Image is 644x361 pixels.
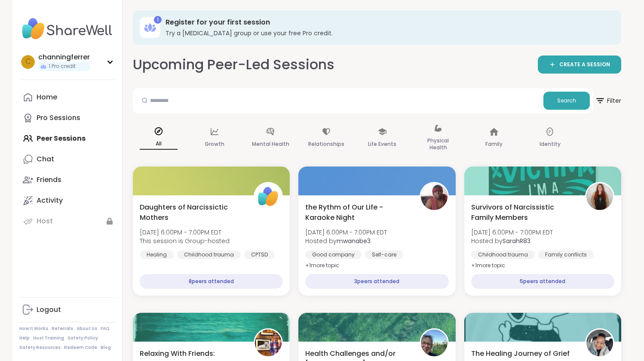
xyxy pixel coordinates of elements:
button: Filter [595,88,621,113]
h3: Try a [MEDICAL_DATA] group or use your free Pro credit. [166,29,609,37]
a: Safety Resources [19,345,61,351]
span: This session is Group-hosted [140,237,230,245]
div: Friends [37,175,61,185]
a: Home [19,87,115,108]
span: Hosted by [305,237,387,245]
h3: Register for your first session [166,18,609,27]
span: [DATE] 6:00PM - 7:00PM EDT [471,228,553,237]
a: Redeem Code [64,345,97,351]
a: Friends [19,170,115,190]
a: Referrals [52,326,73,332]
button: Search [543,92,590,110]
div: Childhood trauma [471,250,535,259]
div: Childhood trauma [177,250,241,259]
a: About Us [77,326,97,332]
div: Healing [140,250,174,259]
div: Activity [37,196,63,205]
p: Relationships [308,139,344,149]
div: CPTSD [244,250,275,259]
span: Search [557,97,576,105]
div: Home [37,93,57,102]
img: mwanabe3 [421,183,448,210]
p: Identity [540,139,561,149]
p: All [140,139,178,150]
h2: Upcoming Peer-Led Sessions [133,55,334,74]
img: SarahR83 [586,183,613,210]
div: 3 peers attended [305,274,448,289]
a: CREATE A SESSION [538,56,621,74]
img: levornia [586,330,613,356]
img: AmberWolffWizard [255,330,282,356]
span: CREATE A SESSION [559,61,610,68]
img: Lori246 [421,330,448,356]
a: Activity [19,190,115,211]
span: c [25,56,31,68]
div: Chat [37,154,54,164]
div: Good company [305,250,362,259]
a: Logout [19,299,115,320]
span: [DATE] 6:00PM - 7:00PM EDT [140,228,230,237]
div: Logout [37,305,61,315]
p: Growth [205,139,224,149]
b: SarahR83 [503,237,531,245]
span: Filter [595,90,621,111]
div: Pro Sessions [37,113,80,123]
a: Help [19,335,30,341]
a: FAQ [101,326,110,332]
span: Hosted by [471,237,553,245]
span: 1 Pro credit [49,63,76,70]
span: Daughters of Narcissictic Mothers [140,202,244,223]
div: 5 peers attended [471,274,614,289]
a: Blog [101,345,111,351]
a: Host Training [33,335,64,341]
a: Chat [19,149,115,170]
div: channingferrer [38,52,90,62]
div: Host [37,216,53,226]
a: Safety Policy [67,335,98,341]
img: ShareWell Nav Logo [19,14,115,44]
div: Family conflicts [538,250,594,259]
span: [DATE] 6:00PM - 7:00PM EDT [305,228,387,237]
a: How It Works [19,326,48,332]
p: Physical Health [419,136,457,153]
p: Family [485,139,503,149]
p: Mental Health [252,139,289,149]
span: Survivors of Narcissistic Family Members [471,202,576,223]
b: mwanabe3 [337,237,371,245]
span: The Healing Journey of Grief [471,349,570,359]
div: Self-care [365,250,403,259]
a: Pro Sessions [19,108,115,128]
a: Host [19,211,115,231]
span: the Rythm of Our Life - Karaoke Night [305,202,410,223]
div: 8 peers attended [140,274,283,289]
img: ShareWell [255,183,282,210]
p: Life Events [368,139,396,149]
div: 1 [154,16,162,24]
